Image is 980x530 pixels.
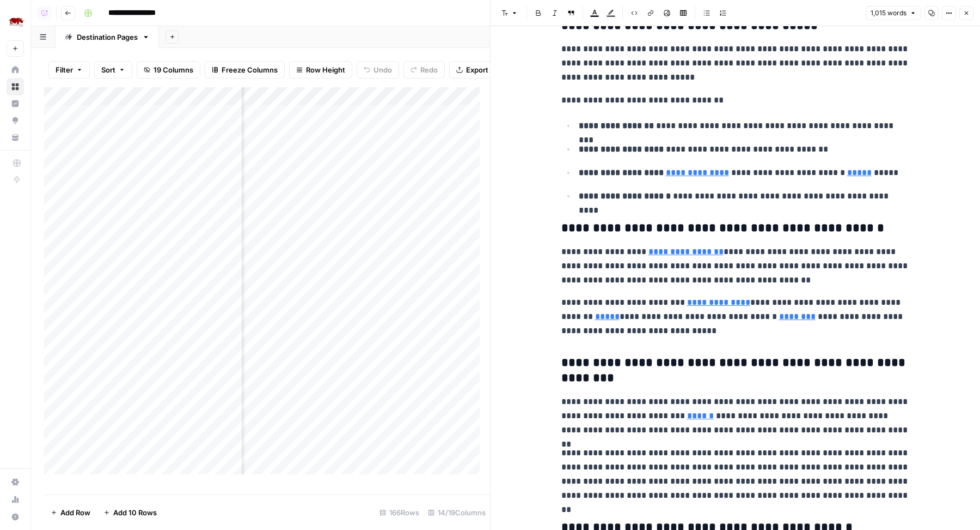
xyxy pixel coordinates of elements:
button: Filter [48,61,90,79]
button: Undo [357,61,399,79]
a: Your Data [7,129,24,146]
a: Insights [7,95,24,112]
span: 1,015 words [871,8,906,18]
span: Add Row [60,507,90,518]
button: Workspace: Rhino Africa [7,9,24,36]
button: 1,015 words [866,6,921,20]
button: Add Row [44,504,97,521]
a: Usage [7,491,24,508]
button: Add 10 Rows [97,504,163,521]
span: Undo [373,64,392,75]
button: Export CSV [449,61,512,79]
a: Settings [7,473,24,491]
div: Destination Pages [77,32,138,43]
button: Row Height [289,61,352,79]
button: Redo [403,61,445,79]
span: Redo [420,64,438,75]
div: 14/19 Columns [424,504,490,521]
span: 19 Columns [154,64,193,75]
span: Sort [101,64,115,75]
button: Help + Support [7,508,24,526]
span: Filter [56,64,73,75]
button: Sort [94,61,132,79]
a: Destination Pages [56,26,159,48]
span: Export CSV [466,64,505,75]
span: Row Height [306,64,345,75]
span: Freeze Columns [222,64,278,75]
a: Browse [7,78,24,95]
img: Rhino Africa Logo [7,13,26,32]
a: Home [7,61,24,79]
span: Add 10 Rows [113,507,157,518]
a: Opportunities [7,112,24,129]
button: Freeze Columns [205,61,285,79]
div: 166 Rows [375,504,424,521]
button: 19 Columns [137,61,200,79]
